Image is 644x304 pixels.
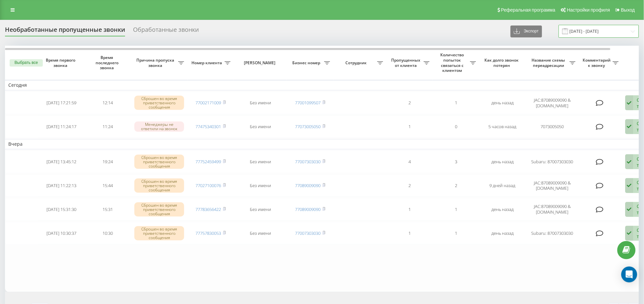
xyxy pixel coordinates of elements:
[295,182,321,188] a: 77089009090
[38,175,85,197] td: [DATE] 11:22:13
[479,151,526,173] td: день назад
[337,60,377,66] span: Сотрудник
[290,60,324,66] span: Бизнес номер
[234,175,287,197] td: Без имени
[85,175,131,197] td: 15:44
[295,206,321,212] a: 77089009090
[582,58,613,68] span: Комментарий к звонку
[134,202,184,217] div: Сброшен во время приветственного сообщения
[295,100,321,106] a: 77001099507
[196,159,221,165] a: 77752459499
[621,267,637,282] div: Open Intercom Messenger
[196,230,221,236] a: 77757830053
[133,26,199,36] div: Обработанные звонки
[526,92,579,114] td: JAC:87089009090 & [DOMAIN_NAME]
[387,151,433,173] td: 4
[621,7,635,13] span: Выход
[196,206,221,212] a: 77783656422
[90,55,126,71] span: Время последнего звонка
[38,222,85,244] td: [DATE] 10:30:37
[85,151,131,173] td: 19:24
[134,178,184,193] div: Сброшен во время приветственного сообщения
[390,58,424,68] span: Пропущенных от клиента
[479,198,526,221] td: день назад
[295,159,321,165] a: 77007303030
[134,122,184,131] div: Менеджеры не ответили на звонок
[526,175,579,197] td: JAC:87089009090 & [DOMAIN_NAME]
[240,60,281,66] span: [PERSON_NAME]
[526,116,579,138] td: 7073005050
[433,151,479,173] td: 3
[196,100,221,106] a: 77002171009
[38,151,85,173] td: [DATE] 13:45:12
[436,52,470,73] span: Количество попыток связаться с клиентом
[85,222,131,244] td: 10:30
[234,92,287,114] td: Без имени
[433,222,479,244] td: 1
[526,151,579,173] td: Subaru: 87007303030
[134,155,184,169] div: Сброшен во время приветственного сообщения
[526,198,579,221] td: JAC:87089009090 & [DOMAIN_NAME]
[295,124,321,129] a: 77073005050
[511,25,542,37] button: Экспорт
[479,116,526,138] td: 5 часов назад
[38,116,85,138] td: [DATE] 11:24:17
[134,96,184,110] div: Сброшен во время приветственного сообщения
[529,58,570,68] span: Название схемы переадресации
[234,198,287,221] td: Без имени
[485,58,521,68] span: Как долго звонок потерян
[387,198,433,221] td: 1
[234,151,287,173] td: Без имени
[234,116,287,138] td: Без имени
[38,92,85,114] td: [DATE] 17:21:59
[134,58,178,68] span: Причина пропуска звонка
[387,175,433,197] td: 2
[191,60,225,66] span: Номер клиента
[196,124,221,129] a: 77475340301
[567,7,610,13] span: Настройки профиля
[479,175,526,197] td: 9 дней назад
[43,58,79,68] span: Время первого звонка
[433,175,479,197] td: 2
[387,92,433,114] td: 2
[5,26,125,36] div: Необработанные пропущенные звонки
[38,198,85,221] td: [DATE] 15:31:30
[526,222,579,244] td: Subaru: 87007303030
[196,182,221,188] a: 77027100076
[387,116,433,138] td: 1
[85,92,131,114] td: 12:14
[10,59,43,67] button: Выбрать все
[501,7,555,13] span: Реферальная программа
[85,116,131,138] td: 11:24
[479,222,526,244] td: день назад
[433,92,479,114] td: 1
[234,222,287,244] td: Без имени
[387,222,433,244] td: 1
[85,198,131,221] td: 15:31
[295,230,321,236] a: 77007303030
[134,226,184,241] div: Сброшен во время приветственного сообщения
[433,198,479,221] td: 1
[433,116,479,138] td: 0
[479,92,526,114] td: день назад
